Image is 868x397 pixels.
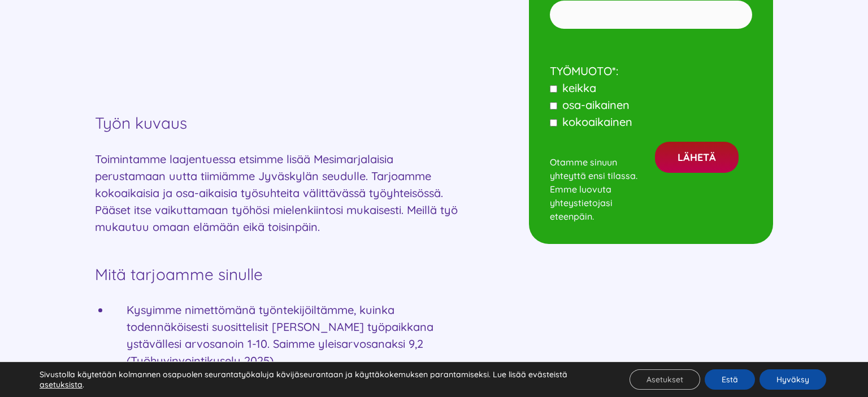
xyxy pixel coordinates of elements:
[40,379,83,390] button: asetuksista
[40,369,601,390] p: Sivustolla käytetään kolmannen osapuolen seurantatyökaluja kävijäseurantaan ja käyttäkokemuksen p...
[95,265,461,284] h4: Mitä tarjoamme sinulle
[655,142,739,173] input: Lähetä
[550,46,752,130] p: TYÖMUOTO*:
[559,98,630,112] span: osa-aikainen
[550,102,557,110] input: osa-aikainen
[95,114,461,133] h4: Työn kuvaus
[559,115,632,129] span: kokoaikainen
[95,151,461,235] p: Toimintamme laajentuessa etsimme lisää Mesimarjalaisia perustamaan uutta tiimiämme Jyväskylän seu...
[705,369,755,390] button: Estä
[550,142,647,223] p: Otamme sinuun yhteyttä ensi tilassa. Emme luovuta yhteystietojasi eteenpäin.
[110,302,461,369] li: Kysyimme nimettömänä työntekijöiltämme, kuinka todennäköisesti suosittelisit [PERSON_NAME] työpai...
[559,81,596,95] span: keikka
[759,369,826,390] button: Hyväksy
[550,119,557,126] input: kokoaikainen
[630,369,700,390] button: Asetukset
[550,85,557,93] input: keikka
[550,1,752,29] input: KUNTA*: (jossa haluat työskennellä)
